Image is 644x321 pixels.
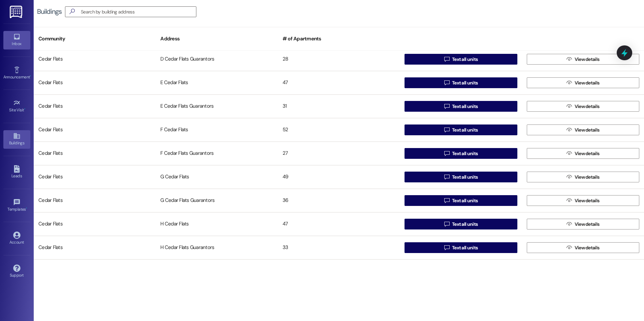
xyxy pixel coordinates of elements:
[444,174,449,180] i: 
[444,151,449,156] i: 
[34,194,156,207] div: Cedar Flats
[567,221,572,227] i: 
[405,54,517,65] button: Text all units
[37,8,62,15] div: Buildings
[452,221,478,228] span: Text all units
[30,74,31,78] span: •
[527,148,639,159] button: View details
[567,104,572,109] i: 
[567,198,572,203] i: 
[156,170,278,184] div: G Cedar Flats
[34,52,156,66] div: Cedar Flats
[452,127,478,134] span: Text all units
[156,217,278,231] div: H Cedar Flats
[278,31,400,47] div: # of Apartments
[567,57,572,62] i: 
[444,221,449,227] i: 
[156,147,278,160] div: F Cedar Flats Guarantors
[156,100,278,113] div: E Cedar Flats Guarantors
[575,56,600,63] span: View details
[405,219,517,229] button: Text all units
[10,6,24,18] img: ResiDesk Logo
[527,219,639,229] button: View details
[278,100,400,113] div: 31
[575,197,600,204] span: View details
[527,195,639,206] button: View details
[34,170,156,184] div: Cedar Flats
[24,107,25,111] span: •
[452,174,478,181] span: Text all units
[405,242,517,253] button: Text all units
[278,147,400,160] div: 27
[34,76,156,90] div: Cedar Flats
[34,123,156,137] div: Cedar Flats
[405,101,517,112] button: Text all units
[156,194,278,207] div: G Cedar Flats Guarantors
[567,80,572,85] i: 
[575,103,600,110] span: View details
[444,104,449,109] i: 
[527,172,639,182] button: View details
[444,198,449,203] i: 
[405,172,517,182] button: Text all units
[3,163,30,181] a: Leads
[81,7,196,16] input: Search by building address
[278,123,400,137] div: 52
[527,242,639,253] button: View details
[278,170,400,184] div: 49
[575,150,600,157] span: View details
[34,217,156,231] div: Cedar Flats
[3,229,30,248] a: Account
[67,8,77,15] i: 
[278,217,400,231] div: 47
[452,79,478,86] span: Text all units
[527,124,639,135] button: View details
[575,244,600,251] span: View details
[452,103,478,110] span: Text all units
[156,31,278,47] div: Address
[26,206,27,211] span: •
[156,241,278,254] div: H Cedar Flats Guarantors
[34,31,156,47] div: Community
[3,130,30,148] a: Buildings
[278,194,400,207] div: 36
[278,52,400,66] div: 28
[452,150,478,157] span: Text all units
[567,174,572,180] i: 
[156,123,278,137] div: F Cedar Flats
[444,245,449,250] i: 
[3,31,30,49] a: Inbox
[405,195,517,206] button: Text all units
[3,262,30,281] a: Support
[567,245,572,250] i: 
[156,52,278,66] div: D Cedar Flats Guarantors
[444,127,449,133] i: 
[575,79,600,86] span: View details
[34,100,156,113] div: Cedar Flats
[452,56,478,63] span: Text all units
[278,76,400,90] div: 47
[575,127,600,134] span: View details
[156,76,278,90] div: E Cedar Flats
[3,197,30,215] a: Templates •
[34,241,156,254] div: Cedar Flats
[452,244,478,251] span: Text all units
[444,57,449,62] i: 
[527,54,639,65] button: View details
[567,127,572,133] i: 
[405,124,517,135] button: Text all units
[527,77,639,88] button: View details
[278,241,400,254] div: 33
[575,221,600,228] span: View details
[3,97,30,115] a: Site Visit •
[527,101,639,112] button: View details
[575,174,600,181] span: View details
[444,80,449,85] i: 
[567,151,572,156] i: 
[452,197,478,204] span: Text all units
[405,148,517,159] button: Text all units
[405,77,517,88] button: Text all units
[34,147,156,160] div: Cedar Flats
